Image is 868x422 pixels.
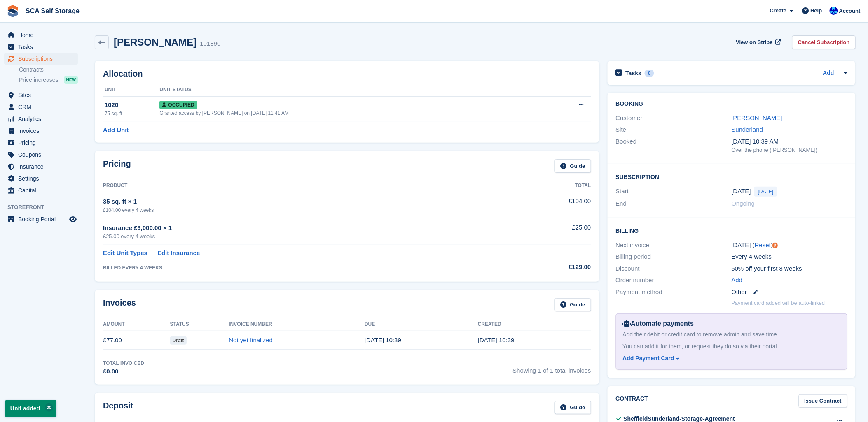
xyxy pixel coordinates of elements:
th: Status [170,318,229,331]
div: Customer [616,114,732,123]
a: menu [4,53,78,65]
a: menu [4,125,78,137]
td: £25.00 [500,218,591,245]
span: Draft [170,336,187,345]
div: Tooltip anchor [772,242,779,249]
div: 1020 [105,100,159,110]
a: View on Stripe [733,35,783,49]
h2: Contract [616,394,648,408]
a: Contracts [19,66,78,74]
span: Help [811,7,822,15]
a: menu [4,185,78,196]
div: £129.00 [500,262,591,272]
span: Home [18,29,68,41]
th: Amount [103,318,170,331]
h2: Booking [616,101,847,107]
div: Site [616,125,732,134]
span: Tasks [18,41,68,53]
p: Unit added [5,400,56,417]
div: Billing period [616,252,732,262]
h2: Pricing [103,159,131,173]
img: stora-icon-8386f47178a22dfd0bd8f6a31ec36ba5ce8667c1dd55bd0f319d3a0aa187defe.svg [7,5,19,17]
a: menu [4,213,78,225]
th: Unit [103,83,159,97]
div: Automate payments [623,319,840,329]
a: menu [4,161,78,172]
div: Start [616,187,732,197]
a: Preview store [68,214,78,224]
span: Coupons [18,149,68,160]
span: Settings [18,173,68,184]
div: 50% off your first 8 weeks [732,264,847,274]
span: Showing 1 of 1 total invoices [513,359,591,376]
time: 2025-08-16 00:00:00 UTC [732,187,751,196]
div: You can add it for them, or request they do so via their portal. [623,342,840,351]
div: 35 sq. ft × 1 [103,197,500,206]
time: 2025-08-16 09:39:46 UTC [478,336,515,343]
div: Every 4 weeks [732,252,847,262]
div: Order number [616,276,732,285]
a: menu [4,149,78,160]
a: Add Payment Card [623,354,837,363]
div: Discount [616,264,732,274]
h2: Billing [616,226,847,234]
a: Guide [555,159,591,173]
p: Payment card added will be auto-linked [732,299,825,307]
span: Occupied [159,101,197,109]
img: Kelly Neesham [830,7,838,15]
td: £104.00 [500,192,591,218]
div: Insurance £3,000.00 × 1 [103,223,500,233]
a: menu [4,89,78,101]
h2: Invoices [103,298,136,312]
h2: Subscription [616,172,847,181]
div: 75 sq. ft [105,110,159,117]
span: Capital [18,185,68,196]
a: menu [4,101,78,113]
div: Payment method [616,288,732,297]
a: Add [823,69,834,78]
span: Create [770,7,786,15]
div: 101890 [200,39,220,49]
a: Add Unit [103,125,129,135]
span: CRM [18,101,68,113]
span: Insurance [18,161,68,172]
span: Analytics [18,113,68,125]
span: Storefront [7,203,82,211]
a: menu [4,41,78,53]
div: Other [732,288,847,297]
a: Guide [555,401,591,415]
time: 2025-08-17 09:39:46 UTC [365,336,401,343]
div: £25.00 every 4 weeks [103,232,500,241]
a: menu [4,29,78,41]
a: Sunderland [732,126,763,133]
div: [DATE] 10:39 AM [732,137,847,146]
div: Granted access by [PERSON_NAME] on [DATE] 11:41 AM [159,109,540,117]
a: menu [4,113,78,125]
h2: [PERSON_NAME] [114,37,197,48]
td: £77.00 [103,331,170,350]
th: Unit Status [159,83,540,97]
div: End [616,199,732,209]
div: £0.00 [103,367,144,376]
a: Edit Unit Types [103,248,147,258]
div: [DATE] ( ) [732,241,847,250]
a: Cancel Subscription [792,35,856,49]
div: Add Payment Card [623,354,674,363]
span: Pricing [18,137,68,148]
a: [PERSON_NAME] [732,114,782,121]
span: Account [839,7,861,15]
span: Invoices [18,125,68,137]
div: Next invoice [616,241,732,250]
h2: Tasks [626,70,642,77]
th: Product [103,179,500,192]
th: Due [365,318,478,331]
th: Total [500,179,591,192]
span: [DATE] [754,187,777,197]
a: Add [732,276,743,285]
h2: Allocation [103,69,591,79]
a: Edit Insurance [157,248,200,258]
a: menu [4,173,78,184]
a: SCA Self Storage [22,4,83,18]
a: menu [4,137,78,148]
a: Price increases NEW [19,75,78,84]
